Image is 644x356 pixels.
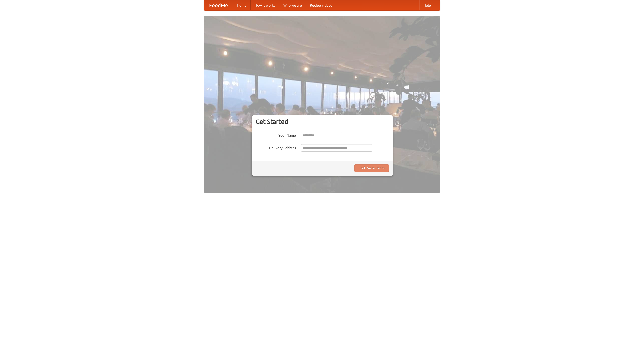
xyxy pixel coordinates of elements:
button: Find Restaurants! [354,164,389,172]
a: Help [419,0,435,10]
a: How it works [251,0,279,10]
label: Delivery Address [256,144,296,150]
label: Your Name [256,132,296,138]
a: FoodMe [204,0,233,10]
h3: Get Started [256,118,389,125]
a: Home [233,0,251,10]
a: Who we are [279,0,306,10]
a: Recipe videos [306,0,336,10]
